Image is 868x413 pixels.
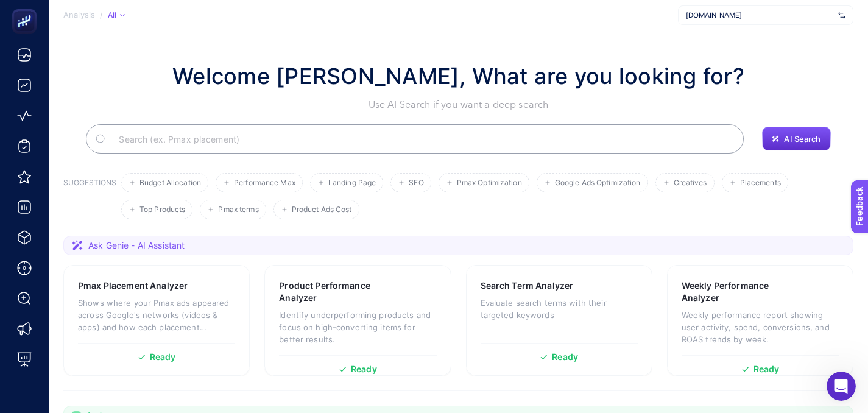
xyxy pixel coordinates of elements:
h3: Search Term Analyzer [481,280,574,292]
span: Landing Page [328,178,376,188]
h1: Welcome [PERSON_NAME], What are you looking for? [172,60,744,93]
span: Pmax Optimization [457,178,522,188]
iframe: Intercom live chat [827,372,856,401]
a: Product Performance AnalyzerIdentify underperforming products and focus on high-converting items ... [264,265,451,376]
span: / [100,10,103,19]
p: Use AI Search if you want a deep search [172,97,744,112]
span: Google Ads Optimization [555,178,641,188]
span: Creatives [674,178,707,188]
button: AI Search [762,127,830,151]
span: AI Search [784,134,820,144]
p: Identify underperforming products and focus on high-converting items for better results. [279,309,436,345]
span: SEO [409,178,423,188]
span: Ready [552,353,578,361]
h3: Pmax Placement Analyzer [78,280,188,292]
span: Pmax terms [218,205,258,214]
span: Analysis [63,10,95,20]
input: Search [109,122,734,156]
span: Feedback [7,4,46,13]
p: Weekly performance report showing user activity, spend, conversions, and ROAS trends by week. [682,309,839,345]
span: Ready [150,353,176,361]
p: Evaluate search terms with their targeted keywords [481,297,638,321]
span: Placements [740,178,781,188]
span: Performance Max [234,178,295,188]
span: Ready [351,365,377,373]
p: Shows where your Pmax ads appeared across Google's networks (videos & apps) and how each placemen... [78,297,235,333]
a: Pmax Placement AnalyzerShows where your Pmax ads appeared across Google's networks (videos & apps... [63,265,250,376]
h3: Weekly Performance Analyzer [682,280,800,304]
span: Budget Allocation [139,178,201,188]
div: All [108,10,125,20]
a: Search Term AnalyzerEvaluate search terms with their targeted keywordsReady [466,265,652,376]
span: [DOMAIN_NAME] [686,10,833,20]
img: svg%3e [838,9,845,21]
span: Top Products [139,205,185,214]
span: Ready [753,365,780,373]
span: Ask Genie - AI Assistant [88,239,185,252]
span: Product Ads Cost [292,205,352,214]
h3: Product Performance Analyzer [279,280,398,304]
a: Weekly Performance AnalyzerWeekly performance report showing user activity, spend, conversions, a... [667,265,853,376]
h3: SUGGESTIONS [63,178,116,219]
